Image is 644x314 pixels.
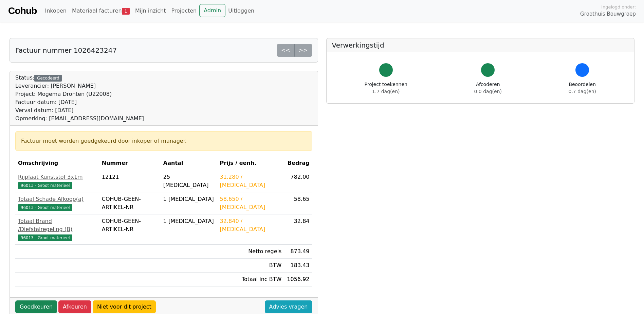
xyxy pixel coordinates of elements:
[284,156,312,170] th: Bedrag
[18,182,72,189] span: 96013 - Groot materieel
[8,3,37,19] a: Cohub
[372,89,400,94] span: 1.7 dag(en)
[58,300,91,313] a: Afkeuren
[168,4,199,18] a: Projecten
[217,273,284,286] td: Totaal inc BTW
[265,300,312,313] a: Advies vragen
[284,273,312,286] td: 1056.92
[93,300,156,313] a: Niet voor dit project
[18,195,96,211] a: Totaal Schade Afkoop(a)96013 - Groot materieel
[601,4,636,10] span: Ingelogd onder:
[580,10,636,18] span: Groothuis Bouwgroep
[284,245,312,259] td: 873.49
[15,46,117,54] h5: Factuur nummer 1026423247
[15,74,144,123] div: Status:
[42,4,69,18] a: Inkopen
[18,173,96,181] div: Rijplaat Kunststof 3x1m
[332,41,629,49] h5: Verwerkingstijd
[569,81,596,95] div: Beoordelen
[15,90,144,98] div: Project: Mogema Dronten (U22008)
[99,170,161,192] td: 12121
[220,217,282,233] div: 32.840 / [MEDICAL_DATA]
[217,259,284,273] td: BTW
[122,8,130,15] span: 1
[99,156,161,170] th: Nummer
[474,89,502,94] span: 0.0 dag(en)
[163,195,215,203] div: 1 [MEDICAL_DATA]
[15,106,144,115] div: Verval datum: [DATE]
[15,82,144,90] div: Leverancier: [PERSON_NAME]
[569,89,596,94] span: 0.7 dag(en)
[18,204,72,211] span: 96013 - Groot materieel
[132,4,169,18] a: Mijn inzicht
[18,195,96,203] div: Totaal Schade Afkoop(a)
[34,75,62,82] div: Gecodeerd
[474,81,502,95] div: Afcoderen
[15,98,144,106] div: Factuur datum: [DATE]
[220,195,282,211] div: 58.650 / [MEDICAL_DATA]
[69,4,132,18] a: Materiaal facturen1
[284,214,312,245] td: 32.84
[18,217,96,242] a: Totaal Brand /Diefstalregeling (B)96013 - Groot materieel
[15,115,144,123] div: Opmerking: [EMAIL_ADDRESS][DOMAIN_NAME]
[199,4,225,17] a: Admin
[163,217,215,225] div: 1 [MEDICAL_DATA]
[163,173,215,189] div: 25 [MEDICAL_DATA]
[15,156,99,170] th: Omschrijving
[21,137,307,145] div: Factuur moet worden goedgekeurd door inkoper of manager.
[220,173,282,189] div: 31.280 / [MEDICAL_DATA]
[217,245,284,259] td: Netto regels
[99,192,161,214] td: COHUB-GEEN-ARTIKEL-NR
[18,217,96,233] div: Totaal Brand /Diefstalregeling (B)
[99,214,161,245] td: COHUB-GEEN-ARTIKEL-NR
[284,170,312,192] td: 782.00
[217,156,284,170] th: Prijs / eenh.
[161,156,217,170] th: Aantal
[15,300,57,313] a: Goedkeuren
[284,192,312,214] td: 58.65
[18,234,72,241] span: 96013 - Groot materieel
[365,81,407,95] div: Project toekennen
[18,173,96,189] a: Rijplaat Kunststof 3x1m96013 - Groot materieel
[284,259,312,273] td: 183.43
[225,4,257,18] a: Uitloggen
